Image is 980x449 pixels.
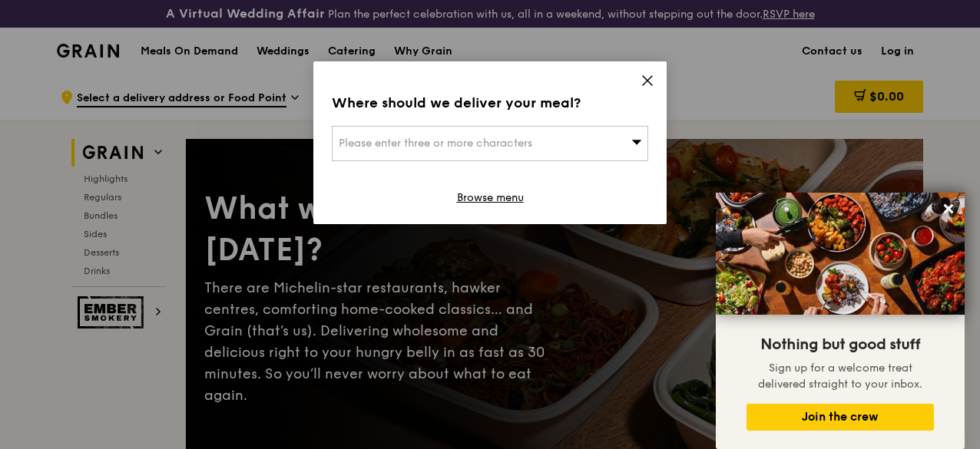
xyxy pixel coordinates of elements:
[760,335,920,354] span: Nothing but good stuff
[332,92,648,114] div: Where should we deliver your meal?
[339,137,532,150] span: Please enter three or more characters
[758,362,922,391] span: Sign up for a welcome treat delivered straight to your inbox.
[457,190,524,206] a: Browse menu
[747,404,934,431] button: Join the crew
[716,193,965,315] img: DSC07876-Edit02-Large.jpeg
[936,196,961,221] button: Close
